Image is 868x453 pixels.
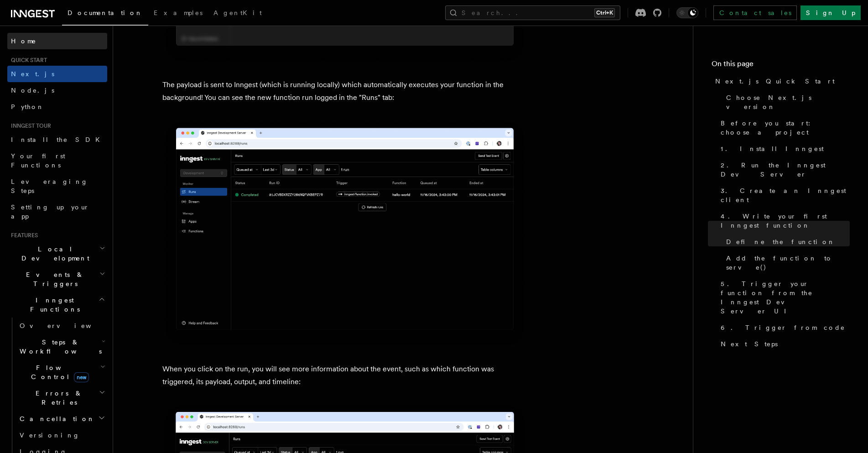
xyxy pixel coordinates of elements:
a: Choose Next.js version [722,89,850,115]
a: Define the function [722,234,850,250]
button: Local Development [7,241,107,266]
span: Inngest Functions [7,296,99,314]
a: 1. Install Inngest [717,141,850,157]
span: Before you start: choose a project [721,119,850,137]
img: Inngest Dev Server web interface's runs tab with a single completed run displayed [162,119,527,348]
a: Home [7,33,107,49]
a: Versioning [16,427,107,443]
a: 3. Create an Inngest client [717,182,850,208]
span: Choose Next.js version [726,93,850,111]
button: Search...Ctrl+K [445,5,620,20]
button: Toggle dark mode [676,7,698,18]
span: Setting up your app [11,203,89,220]
a: Overview [16,318,107,334]
span: Events & Triggers [7,270,99,288]
span: Next.js [11,70,54,78]
span: Cancellation [16,414,95,423]
a: Install the SDK [7,131,107,148]
span: Quick start [7,57,47,64]
span: Your first Functions [11,152,65,169]
a: Setting up your app [7,199,107,224]
a: Next Steps [717,336,850,352]
span: Documentation [68,9,143,16]
button: Inngest Functions [7,292,107,318]
p: The payload is sent to Inngest (which is running locally) which automatically executes your funct... [162,78,527,104]
h4: On this page [712,58,850,73]
span: 5. Trigger your function from the Inngest Dev Server UI [721,279,850,316]
a: Next.js Quick Start [712,73,850,89]
button: Errors & Retries [16,385,107,411]
span: Install the SDK [11,136,105,143]
span: Leveraging Steps [11,178,88,194]
span: 2. Run the Inngest Dev Server [721,161,850,179]
a: Next.js [7,66,107,82]
a: Contact sales [713,5,797,20]
span: Add the function to serve() [726,254,850,272]
a: Leveraging Steps [7,173,107,199]
span: Versioning [20,432,80,439]
span: Steps & Workflows [16,338,102,356]
a: 4. Write your first Inngest function [717,208,850,234]
a: 5. Trigger your function from the Inngest Dev Server UI [717,276,850,319]
a: 6. Trigger from code [717,319,850,336]
span: 6. Trigger from code [721,323,845,332]
span: new [74,372,89,382]
span: Home [11,36,36,46]
a: Add the function to serve() [722,250,850,276]
a: 2. Run the Inngest Dev Server [717,157,850,182]
span: Define the function [726,237,835,246]
span: AgentKit [213,9,262,16]
span: Inngest tour [7,122,51,130]
span: Features [7,232,38,239]
button: Steps & Workflows [16,334,107,359]
span: Flow Control [16,363,100,381]
kbd: Ctrl+K [594,8,615,17]
a: Python [7,99,107,115]
span: Errors & Retries [16,389,99,407]
span: Next Steps [721,339,778,349]
span: 4. Write your first Inngest function [721,212,850,230]
span: 1. Install Inngest [721,144,824,153]
a: Your first Functions [7,148,107,173]
span: Overview [20,322,114,329]
a: AgentKit [208,3,267,25]
span: Examples [154,9,203,16]
button: Flow Controlnew [16,359,107,385]
button: Events & Triggers [7,266,107,292]
span: Python [11,103,44,110]
a: Before you start: choose a project [717,115,850,141]
a: Node.js [7,82,107,99]
span: Node.js [11,87,54,94]
span: 3. Create an Inngest client [721,186,850,204]
span: Local Development [7,245,99,263]
a: Examples [148,3,208,25]
a: Sign Up [800,5,861,20]
a: Documentation [62,3,148,26]
p: When you click on the run, you will see more information about the event, such as which function ... [162,363,527,388]
span: Next.js Quick Start [715,77,835,86]
button: Cancellation [16,411,107,427]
